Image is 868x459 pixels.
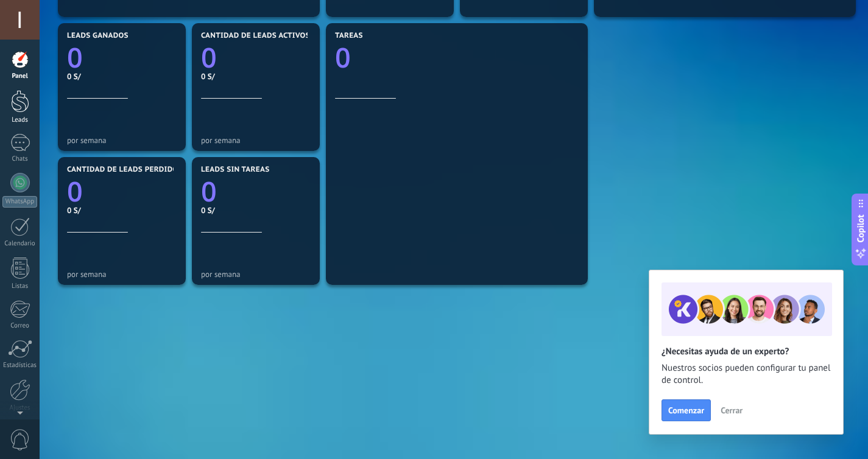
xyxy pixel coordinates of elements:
[335,39,351,76] text: 0
[201,136,311,145] div: por semana
[715,401,748,419] button: Cerrar
[201,32,310,40] span: Cantidad de leads activos
[662,362,831,387] span: Nuestros socios pueden configurar tu panel de control.
[201,166,269,174] span: Leads sin tareas
[201,270,311,279] div: por semana
[2,72,38,80] div: Panel
[2,196,37,208] div: WhatsApp
[2,322,38,330] div: Correo
[721,406,743,415] span: Cerrar
[201,39,311,76] a: 0
[335,32,363,40] span: Tareas
[67,32,129,40] span: Leads ganados
[67,136,177,145] div: por semana
[201,71,311,82] div: 0 S/
[67,39,83,76] text: 0
[2,155,38,163] div: Chats
[2,240,38,248] div: Calendario
[668,406,704,415] span: Comenzar
[662,399,711,421] button: Comenzar
[67,39,177,76] a: 0
[201,205,311,215] div: 0 S/
[67,205,177,215] div: 0 S/
[67,71,177,82] div: 0 S/
[2,362,38,370] div: Estadísticas
[855,215,867,243] span: Copilot
[201,173,217,210] text: 0
[2,116,38,124] div: Leads
[2,282,38,290] div: Listas
[335,39,579,76] a: 0
[201,173,311,210] a: 0
[67,166,183,174] span: Cantidad de leads perdidos
[201,39,217,76] text: 0
[67,173,83,210] text: 0
[67,173,177,210] a: 0
[662,346,831,357] h2: ¿Necesitas ayuda de un experto?
[67,270,177,279] div: por semana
